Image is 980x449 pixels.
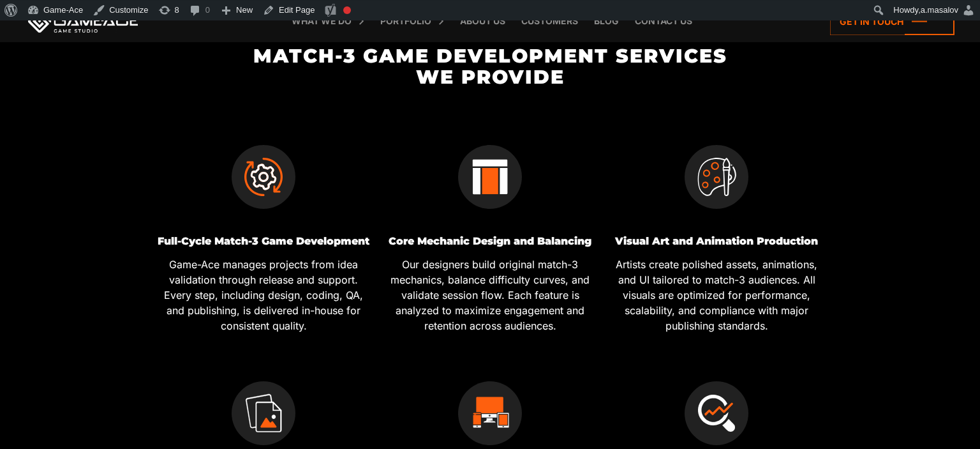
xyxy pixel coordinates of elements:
p: Our designers build original match-3 mechanics, balance difficulty curves, and validate session f... [382,257,598,333]
img: Core Mechanic Design and Balancing [458,145,522,209]
p: Artists create polished assets, animations, and UI tailored to match-3 audiences. All visuals are... [608,257,825,333]
span: a.masalov [921,5,958,15]
div: Focus keyphrase not set [343,6,351,14]
img: Full-Cycle Match-3 Game Development [232,145,295,209]
h3: Core Mechanic Design and Balancing [382,236,598,247]
img: Visual Art and Animation Production [685,145,748,209]
h3: Full-Cycle Match-3 Game Development [155,236,372,247]
img: Monetization and Live Analytics [685,381,748,445]
h2: Match-3 Game Development Services We Provide [151,45,830,88]
a: Get in touch [830,8,954,35]
img: Prototype Development and Iteration [232,381,295,445]
p: Game-Ace manages projects from idea validation through release and support. Every step, including... [155,257,372,333]
h3: Visual Art and Animation Production [608,236,825,247]
img: Multi-Platform Match-3 Development [458,381,522,445]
